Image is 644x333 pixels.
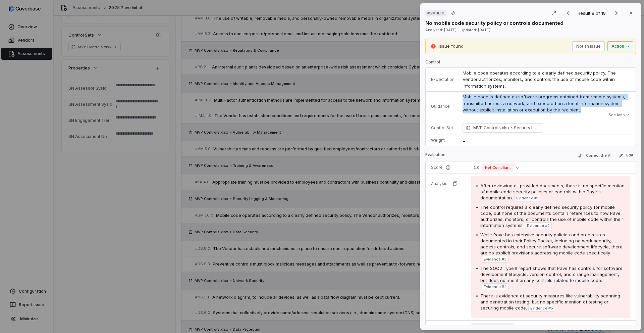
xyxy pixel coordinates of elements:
[578,9,607,17] p: Result 8 of 18
[439,43,464,50] p: Issue found
[482,163,514,172] span: Not Compliant
[463,137,465,143] span: 1
[463,70,617,89] span: Mobile code operates according to a clearly defined security policy. The Vendor authorizes, monit...
[431,181,447,186] p: Analysis
[431,77,454,82] p: Expectation
[575,151,614,159] button: Correct the AI
[610,9,623,17] button: Next result
[431,104,454,109] p: Guidance
[530,305,553,311] span: Evidence # 5
[561,9,575,17] button: Previous result
[516,195,538,201] span: Evidence # 1
[480,204,623,228] span: The control requires a clearly defined security policy for mobile code, but none of the documents...
[431,138,454,143] p: Weight
[425,59,636,67] p: Control
[425,152,445,160] p: Evaluation
[431,125,454,131] p: Control Set
[484,284,507,289] span: Evidence # 4
[427,10,444,16] span: # SM.10.0
[461,28,490,32] span: Updated: [DATE]
[484,256,506,262] span: Evidence # 3
[431,165,463,170] p: Score
[480,183,625,200] span: After reviewing all provided documents, there is no specific mention of mobile code security poli...
[480,293,620,311] span: There is evidence of security measures like vulnerability scanning and penetration testing, but n...
[431,324,463,329] p: Category
[425,19,563,27] p: No mobile code security policy or controls documented
[527,223,550,228] span: Evidence # 2
[480,266,623,283] span: The SOC2 Type II report shows that Pave has controls for software development lifecycle, version ...
[615,151,636,159] button: Edit
[471,323,515,330] span: Incomplete response
[471,163,522,172] button: 1.0Not Compliant
[607,41,633,51] button: Action
[572,41,605,51] button: Not an issue
[606,109,632,121] button: See less
[463,94,630,113] p: Mobile code is defined as software programs obtained from remote systems, transmitted across a ne...
[473,125,540,131] span: MVP Controls.xlsx Security Logging & Monitoring
[480,232,623,255] span: While Pave has extensive security policies and procedures documented in their Policy Packet, incl...
[447,7,459,19] button: Copy link
[425,28,457,32] span: Analyzed: [DATE]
